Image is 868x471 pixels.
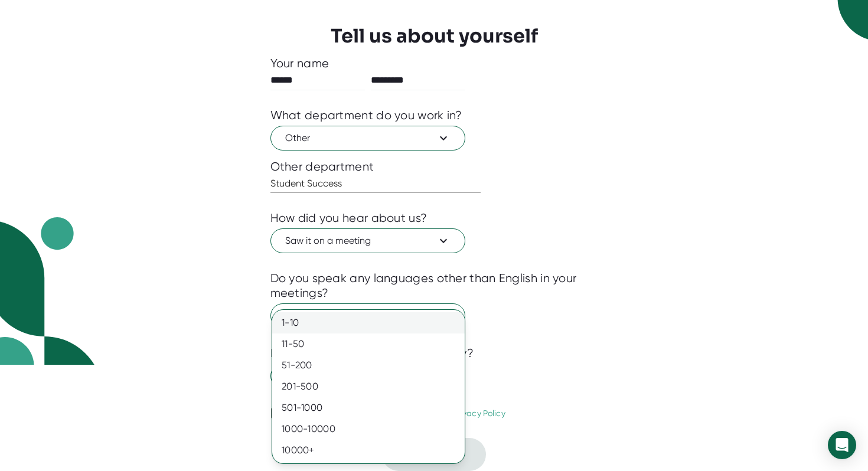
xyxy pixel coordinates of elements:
div: 11-50 [272,333,465,355]
div: 501-1000 [272,397,465,418]
div: 1000-10000 [272,418,465,440]
div: 201-500 [272,376,465,397]
div: 10000+ [272,440,465,461]
div: 51-200 [272,355,465,376]
div: 1-10 [272,312,465,333]
div: Open Intercom Messenger [828,431,856,459]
